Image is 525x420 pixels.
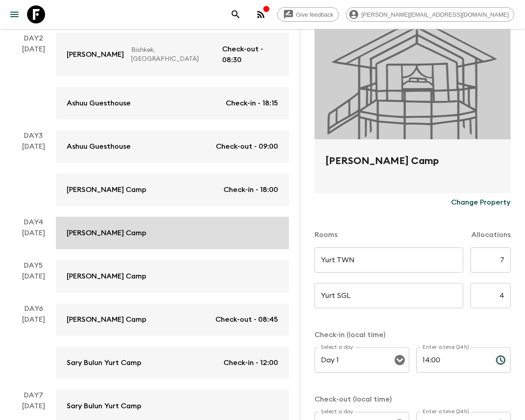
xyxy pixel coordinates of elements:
[11,390,56,401] p: Day 7
[22,228,45,249] div: [DATE]
[22,314,45,379] div: [DATE]
[131,46,215,64] p: Bishkek, [GEOGRAPHIC_DATA]
[56,347,289,379] a: Sary Bulun Yurt CampCheck-in - 12:00
[56,173,289,206] a: [PERSON_NAME] CampCheck-in - 18:00
[56,87,289,119] a: Ashuu GuesthouseCheck-in - 18:15
[222,44,278,65] p: Check-out - 08:30
[227,5,245,23] button: search adventures
[315,394,511,405] p: Check-out (local time)
[393,354,406,366] button: Open
[56,303,289,336] a: [PERSON_NAME] CampCheck-out - 08:45
[315,247,463,273] input: eg. Tent on a jeep
[11,33,56,44] p: Day 2
[67,271,146,282] p: [PERSON_NAME] Camp
[5,5,23,23] button: menu
[11,303,56,314] p: Day 6
[325,154,500,183] h2: [PERSON_NAME] Camp
[277,7,339,22] a: Give feedback
[11,130,56,141] p: Day 3
[67,228,146,238] p: [PERSON_NAME] Camp
[315,229,338,240] p: Rooms
[423,343,469,351] label: Enter a time (24h)
[291,11,338,18] span: Give feedback
[67,98,131,109] p: Ashuu Guesthouse
[451,193,511,211] button: Change Property
[226,98,278,109] p: Check-in - 18:15
[416,347,488,373] input: hh:mm
[22,44,45,119] div: [DATE]
[346,7,514,22] div: [PERSON_NAME][EMAIL_ADDRESS][DOMAIN_NAME]
[321,408,353,415] label: Select a day
[11,217,56,228] p: Day 4
[56,260,289,292] a: [PERSON_NAME] Camp
[356,11,514,18] span: [PERSON_NAME][EMAIL_ADDRESS][DOMAIN_NAME]
[321,343,353,351] label: Select a day
[67,184,146,195] p: [PERSON_NAME] Camp
[492,351,510,369] button: Choose time, selected time is 2:00 PM
[67,357,142,368] p: Sary Bulun Yurt Camp
[67,401,142,411] p: Sary Bulun Yurt Camp
[315,283,463,308] input: eg. Double superior treehouse
[11,260,56,271] p: Day 5
[451,197,511,208] p: Change Property
[216,141,278,152] p: Check-out - 09:00
[67,314,146,325] p: [PERSON_NAME] Camp
[315,22,511,139] div: Photo of Sonun Yurt Camp
[471,229,511,240] p: Allocations
[224,184,278,195] p: Check-in - 18:00
[315,329,511,340] p: Check-in (local time)
[67,141,131,152] p: Ashuu Guesthouse
[22,271,45,292] div: [DATE]
[423,408,469,415] label: Enter a time (24h)
[56,130,289,163] a: Ashuu GuesthouseCheck-out - 09:00
[56,217,289,249] a: [PERSON_NAME] Camp
[67,49,124,60] p: [PERSON_NAME]
[215,314,278,325] p: Check-out - 08:45
[224,357,278,368] p: Check-in - 12:00
[56,33,289,76] a: [PERSON_NAME]Bishkek, [GEOGRAPHIC_DATA]Check-out - 08:30
[22,141,45,206] div: [DATE]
